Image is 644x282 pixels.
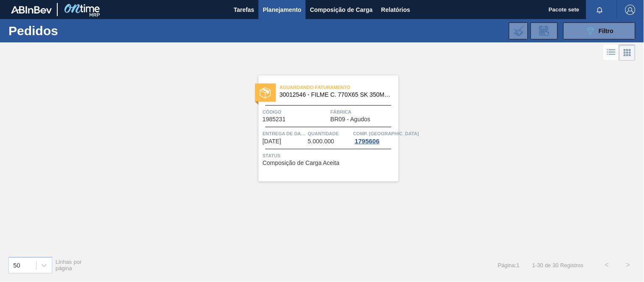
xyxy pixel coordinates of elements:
[263,109,282,114] font: Código
[263,131,312,136] font: Entrega de dados
[8,24,58,38] font: Pedidos
[280,83,399,92] span: Aguardando Faturamento
[246,75,399,181] a: statusAguardando Faturamento30012546 - FILME C. 770X65 SK 350ML C12 429Código1985231FábricaBR09 -...
[599,28,614,34] font: Filtro
[498,262,515,268] font: Página
[263,151,397,160] span: Status
[308,131,339,136] font: Quantidade
[353,131,419,136] font: Comp. [GEOGRAPHIC_DATA]
[263,108,329,116] span: Código
[545,262,551,268] font: de
[331,108,397,116] span: Fábrica
[308,138,334,145] span: 5.000.000
[11,6,52,14] img: TNhmsLtSVTkK8tSr43FrP2fwEKptu5GPRR3wAAAABJRU5ErkJggg==
[381,6,410,13] font: Relatórios
[625,5,636,15] img: Sair
[586,4,613,16] button: Notificações
[263,129,306,138] span: Entrega de dados
[56,259,82,271] font: Linhas por página
[263,6,301,13] font: Planejamento
[331,116,371,123] font: BR09 - Agudos
[618,254,639,276] button: >
[331,109,352,114] font: Fábrica
[263,138,281,145] font: [DATE]
[515,262,517,268] font: :
[560,262,584,268] font: Registros
[353,129,397,145] a: Comp. [GEOGRAPHIC_DATA]1795606
[263,116,286,123] font: 1985231
[280,85,351,90] font: Aguardando Faturamento
[263,138,281,145] span: 06/09/2025
[531,22,558,39] div: Solicitação de Revisão de Pedidos
[260,87,271,98] img: status
[563,22,636,39] button: Filtro
[549,6,579,13] font: Pacote sete
[308,138,334,145] font: 5.000.000
[263,160,340,166] span: Composição de Carga Aceita
[626,261,630,268] font: >
[263,159,340,166] font: Composição de Carga Aceita
[280,91,412,98] font: 30012546 - FILME C. 770X65 SK 350ML C12 429
[535,262,537,268] font: -
[517,262,520,268] font: 1
[605,261,609,268] font: <
[310,6,373,13] font: Composição de Carga
[263,153,281,158] font: Status
[233,6,254,13] font: Tarefas
[537,262,543,268] font: 30
[532,262,535,268] font: 1
[553,262,559,268] font: 30
[509,22,528,39] div: Importar Negociações dos Pedidos
[355,137,380,145] font: 1795606
[13,262,20,269] font: 50
[596,254,618,276] button: <
[280,92,392,98] span: 30012546 - FILME C. 770X65 SK 350ML C12 429
[308,129,351,138] span: Quantidade
[353,129,419,138] span: Comp. Carga
[619,45,636,61] div: Visão em Cards
[604,45,619,61] div: Visão em Lista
